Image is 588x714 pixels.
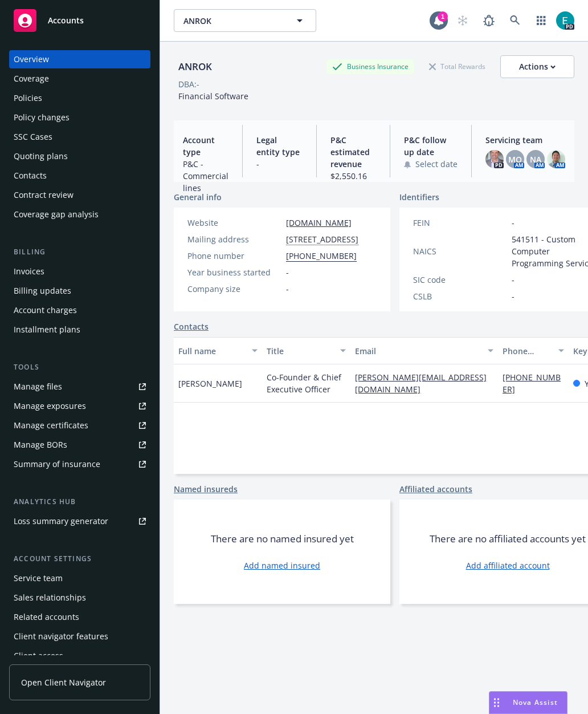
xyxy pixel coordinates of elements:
span: Accounts [48,16,84,25]
span: Legal entity type [256,134,302,158]
a: SSC Cases [9,128,150,146]
div: Summary of insurance [14,455,100,473]
div: SIC code [413,274,507,286]
div: Policy changes [14,108,70,127]
span: - [256,158,302,170]
div: Related accounts [14,608,79,626]
a: Client navigator features [9,627,150,646]
div: Client navigator features [14,627,108,646]
div: Invoices [14,262,44,281]
a: Contacts [174,321,209,332]
div: Service team [14,569,63,587]
a: Loss summary generator [9,512,150,530]
span: $2,550.16 [330,170,376,182]
div: Sales relationships [14,589,86,607]
a: Coverage [9,70,150,88]
a: Summary of insurance [9,455,150,473]
a: Named insureds [174,483,238,495]
div: Policies [14,89,42,107]
div: Manage exposures [14,397,86,415]
div: CSLB [413,290,507,302]
span: Open Client Navigator [21,676,106,688]
div: Manage files [14,378,62,396]
a: Affiliated accounts [399,483,472,495]
div: Client access [14,647,63,665]
a: Invoices [9,262,150,281]
div: Quoting plans [14,147,68,165]
a: Service team [9,569,150,587]
div: Manage certificates [14,416,88,435]
span: [PERSON_NAME] [178,378,242,390]
div: DBA: - [178,78,199,90]
div: Year business started [187,266,281,278]
a: Quoting plans [9,147,150,165]
a: Search [504,9,526,32]
a: Installment plans [9,321,150,339]
img: photo [485,150,504,168]
span: There are no named insured yet [211,532,354,546]
div: SSC Cases [14,128,52,146]
span: Co-Founder & Chief Executive Officer [267,371,346,395]
a: [PHONE_NUMBER] [503,372,561,395]
div: Coverage [14,70,49,88]
img: photo [556,11,574,30]
div: Installment plans [14,321,80,339]
span: - [512,217,514,229]
span: P&C follow up date [404,134,458,158]
div: ANROK [174,59,217,74]
div: Account charges [14,301,77,319]
div: Overview [14,50,49,68]
a: Account charges [9,301,150,319]
div: Email [355,345,481,357]
div: FEIN [413,217,507,229]
div: Billing [9,246,150,258]
button: Actions [500,55,574,78]
div: Drag to move [489,692,504,713]
span: General info [174,191,222,203]
a: Coverage gap analysis [9,205,150,224]
button: Nova Assist [489,691,567,714]
span: There are no affiliated accounts yet [430,532,586,546]
a: Manage files [9,378,150,396]
span: ANROK [183,15,282,27]
button: ANROK [174,9,316,32]
button: Full name [174,337,262,364]
div: Tools [9,362,150,373]
a: Manage exposures [9,397,150,415]
a: Report a Bug [477,9,500,32]
div: Phone number [503,345,552,357]
div: Account settings [9,553,150,565]
a: Add affiliated account [466,559,550,571]
a: Manage BORs [9,436,150,454]
span: P&C estimated revenue [330,134,376,170]
div: Full name [178,345,245,357]
div: Analytics hub [9,496,150,508]
span: - [286,266,289,278]
a: Accounts [9,5,150,36]
span: Identifiers [399,191,439,203]
a: Policy changes [9,108,150,127]
a: Overview [9,50,150,68]
div: Coverage gap analysis [14,205,99,224]
div: Billing updates [14,282,71,300]
div: Mailing address [187,233,281,245]
span: Nova Assist [513,697,558,707]
div: NAICS [413,245,507,257]
a: Sales relationships [9,589,150,607]
img: photo [547,150,565,168]
span: MQ [508,153,522,165]
div: 1 [438,11,448,22]
div: Total Rewards [423,59,491,74]
a: Add named insured [244,559,320,571]
div: Company size [187,283,281,295]
div: Actions [519,56,556,78]
div: Contract review [14,186,73,204]
button: Email [350,337,498,364]
a: Contract review [9,186,150,204]
a: Billing updates [9,282,150,300]
button: Phone number [498,337,569,364]
span: - [512,274,514,286]
button: Title [262,337,350,364]
span: P&C - Commercial lines [183,158,228,194]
